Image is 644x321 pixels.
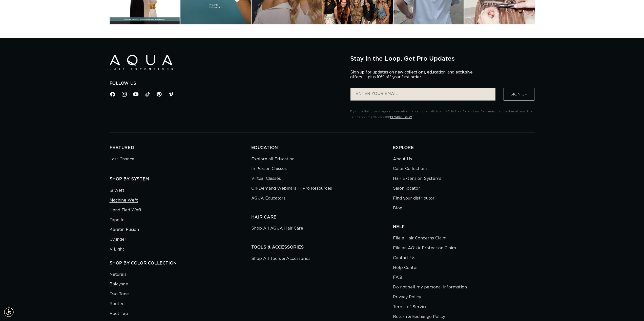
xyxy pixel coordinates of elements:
a: File an AQUA Protection Claim [393,243,456,253]
a: Shop All Tools & Accessories [251,255,310,264]
a: Salon locator [393,184,420,193]
a: Balayage [110,279,128,289]
p: Sign up for updates on new collections, education, and exclusive offers — plus 10% off your first... [350,70,477,80]
h2: TOOLS & ACCESSORIES [251,245,393,250]
h2: FEATURED [110,145,251,151]
a: Tape In [110,215,124,225]
a: Root Tap [110,309,128,319]
a: On-Demand Webinars + Pro Resources [251,184,332,193]
iframe: Chat Widget [619,297,644,321]
a: FAQ [393,273,402,282]
div: Accessibility Menu [3,307,14,318]
h2: SHOP BY SYSTEM [110,177,251,182]
a: Do not sell my personal information [393,282,467,292]
a: Machine Weft [110,195,138,205]
a: Naturals [110,271,127,280]
a: Duo Tone [110,289,129,299]
h2: HAIR CARE [251,215,393,220]
a: Terms of Service [393,302,428,312]
a: File a Hair Concerns Claim [393,235,447,243]
h2: EDUCATION [251,145,393,151]
h2: SHOP BY COLOR COLLECTION [110,261,251,266]
a: Hair Extension Systems [393,174,441,184]
p: By subscribing, you agree to receive marketing emails from AQUA Hair Extensions. You may unsubscr... [350,109,534,120]
a: Explore all Education [251,156,295,164]
a: Color Collections [393,164,428,174]
a: V Light [110,244,124,254]
a: Privacy Policy [390,115,412,118]
a: Privacy Policy [393,292,421,302]
a: Blog [393,203,402,213]
a: Virtual Classes [251,174,281,184]
a: AQUA Educators [251,193,285,203]
a: Shop All AQUA Hair Care [251,225,303,233]
a: In Person Classes [251,164,287,174]
h2: EXPLORE [393,145,535,151]
a: Cylinder [110,235,126,244]
h2: HELP [393,224,535,230]
a: About Us [393,156,412,164]
a: Contact Us [393,253,415,263]
a: Find your distributor [393,193,434,203]
h2: Stay in the Loop, Get Pro Updates [350,55,534,62]
a: Hand Tied Weft [110,205,142,215]
a: Help Center [393,263,418,273]
input: ENTER YOUR EMAIL [350,88,495,101]
a: Rooted [110,299,124,309]
a: Keratin Fusion [110,225,139,235]
a: Q Weft [110,187,124,195]
h2: Follow Us [110,81,343,86]
button: Sign Up [504,88,534,101]
a: Last Chance [110,156,134,164]
img: Aqua Hair Extensions [110,55,173,70]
